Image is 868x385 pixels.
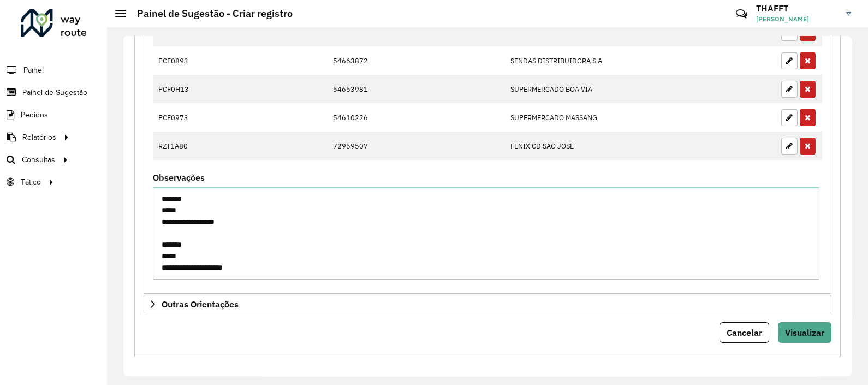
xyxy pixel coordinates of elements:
a: Outras Orientações [144,295,831,313]
span: Cancelar [727,327,762,338]
span: [PERSON_NAME] [756,14,838,24]
td: SUPERMERCADO BOA VIA [505,75,674,103]
td: 54653981 [327,75,504,103]
span: Pedidos [21,109,48,121]
td: RZT1A80 [153,132,224,160]
span: Painel [23,64,44,76]
a: Contato Rápido [730,2,753,26]
span: Painel de Sugestão [22,87,87,98]
td: 54610226 [327,103,504,132]
td: SUPERMERCADO MASSANG [505,103,674,132]
h2: Painel de Sugestão - Criar registro [126,8,293,20]
span: Outras Orientações [162,300,239,309]
td: PCF0893 [153,46,224,75]
span: Relatórios [22,132,56,143]
span: Visualizar [785,327,824,338]
td: 54663872 [327,46,504,75]
button: Visualizar [778,322,831,343]
td: PCF0H13 [153,75,224,103]
td: SENDAS DISTRIBUIDORA S A [505,46,674,75]
span: Consultas [22,154,55,165]
span: Tático [21,176,41,188]
td: FENIX CD SAO JOSE [505,132,674,160]
button: Cancelar [720,322,769,343]
label: Observações [153,171,205,184]
td: PCF0973 [153,103,224,132]
td: 72959507 [327,132,504,160]
h3: THAFFT [756,3,838,14]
